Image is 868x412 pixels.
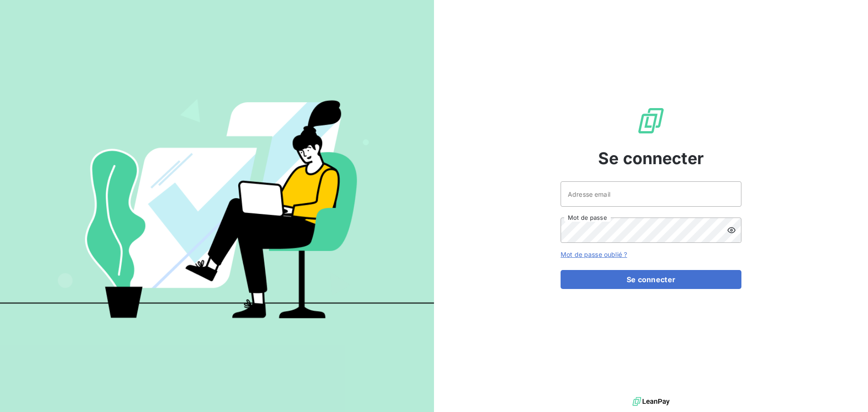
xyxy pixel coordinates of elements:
button: Se connecter [561,270,741,289]
input: placeholder [561,181,741,207]
span: Se connecter [598,146,704,170]
img: logo [632,395,670,408]
img: Logo LeanPay [637,106,665,135]
a: Mot de passe oublié ? [561,251,627,258]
